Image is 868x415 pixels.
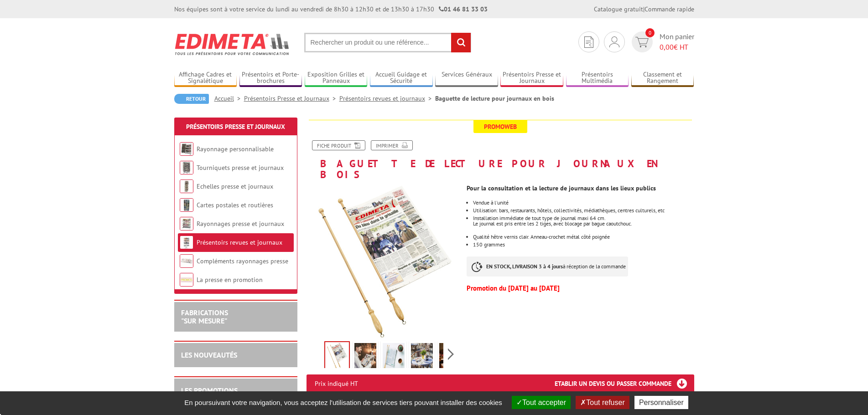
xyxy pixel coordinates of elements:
img: devis rapide [635,37,649,47]
span: 0 [645,28,655,37]
a: Tourniquets presse et journaux [197,164,284,172]
a: Présentoirs Multimédia [566,71,629,86]
a: Présentoirs Presse et Journaux [244,94,339,102]
div: Le journal est pris entre les 2 tiges, avec blocage par bague caoutchouc. [473,221,694,232]
a: Commande rapide [645,5,694,13]
a: Présentoirs Presse et Journaux [186,123,285,131]
strong: 01 46 81 33 03 [439,5,488,13]
a: Imprimer [371,140,413,150]
a: Présentoirs et Porte-brochures [239,71,302,86]
a: Accueil Guidage et Sécurité [370,71,433,86]
a: LES NOUVEAUTÉS [181,350,237,359]
img: Cartes postales et routières [180,198,193,212]
span: Mon panier [660,31,694,52]
h3: Etablir un devis ou passer commande [555,374,694,393]
div: | [594,5,694,14]
a: Cartes postales et routières [197,201,273,209]
a: Exposition Grilles et Panneaux [305,71,368,86]
p: Pour la consultation et la lecture de journaux dans les lieux publics [467,185,694,191]
a: Rayonnages presse et journaux [197,220,284,228]
img: presentoirs_brochures_bj6450_2.jpg [354,343,376,371]
span: € HT [660,42,694,52]
a: La presse en promotion [197,276,263,284]
a: Services Généraux [435,71,498,86]
button: Personnaliser (fenêtre modale) [634,396,688,409]
a: Affichage Cadres et Signalétique [174,71,237,86]
a: Présentoirs revues et journaux [197,238,282,246]
input: rechercher [451,33,471,52]
a: Classement et Rangement [631,71,694,86]
li: Utilisation: bars, restaurants, hôtels, collectivités, médiathèques, centres culturels, etc [473,208,694,213]
img: Edimeta [174,27,291,61]
div: Nos équipes sont à votre service du lundi au vendredi de 8h30 à 12h30 et de 13h30 à 17h30 [174,5,488,14]
a: Catalogue gratuit [594,5,643,13]
a: devis rapide 0 Mon panier 0,00€ HT [629,31,694,52]
button: Tout accepter [512,396,571,409]
a: Compléments rayonnages presse [197,257,288,265]
img: devis rapide [609,36,619,47]
a: FABRICATIONS"Sur Mesure" [181,308,228,325]
a: Fiche produit [312,140,365,150]
span: Promoweb [473,120,527,133]
a: Présentoirs revues et journaux [339,94,435,102]
span: Next [447,347,455,362]
li: 150 grammes [473,242,694,247]
input: Rechercher un produit ou une référence... [304,33,471,52]
li: Baguette de lecture pour journaux en bois [435,94,554,103]
a: Retour [174,94,209,104]
img: presentoirs_brochures_bj6450_4.jpg [411,343,433,371]
span: En poursuivant votre navigation, vous acceptez l'utilisation de services tiers pouvant installer ... [180,399,507,406]
li: Vendue à l'unité [473,200,694,205]
img: Rayonnage personnalisable [180,142,193,156]
img: La presse en promotion [180,273,193,287]
span: 0,00 [660,42,674,51]
img: Présentoirs revues et journaux [180,236,193,249]
p: Promotion du [DATE] au [DATE] [467,286,694,291]
p: à réception de la commande [467,256,628,277]
img: Rayonnages presse et journaux [180,217,193,231]
img: Tourniquets presse et journaux [180,161,193,174]
strong: EN STOCK, LIVRAISON 3 à 4 jours [486,263,563,270]
a: Echelles presse et journaux [197,182,273,190]
a: LES PROMOTIONS [181,386,238,395]
a: Présentoirs Presse et Journaux [500,71,563,86]
button: Tout refuser [576,396,629,409]
a: Rayonnage personnalisable [197,145,274,153]
img: devis rapide [584,36,593,48]
img: Compléments rayonnages presse [180,254,193,268]
a: Accueil [214,94,244,102]
img: presentoirs_brochures_bj6450_3.jpg [383,343,405,371]
img: presentoirs_brochures_bj6450_5.jpg [439,343,461,371]
li: Installation immédiate de tout type de journal maxi 64 cm. [473,215,694,232]
p: Prix indiqué HT [315,374,358,393]
li: Qualité hêtre vernis clair. Anneau-crochet métal côté poignée [473,234,694,240]
img: presentoirs_brochures_bj6450_1.jpg [325,342,349,370]
img: Echelles presse et journaux [180,179,193,193]
img: presentoirs_brochures_bj6450_1.jpg [307,184,460,338]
